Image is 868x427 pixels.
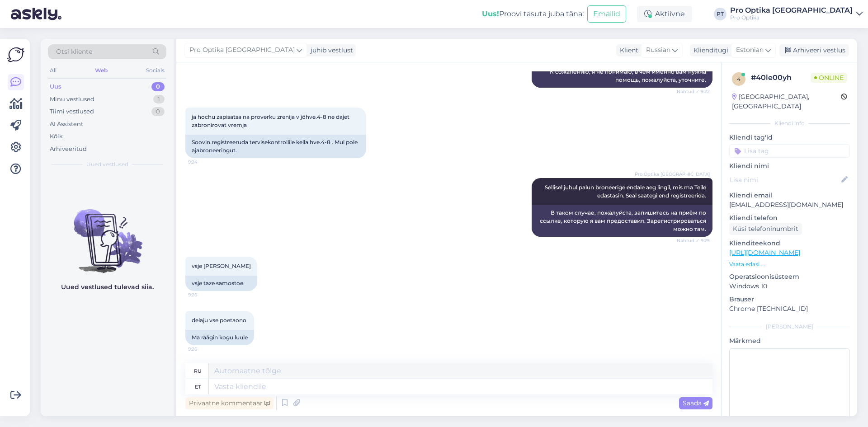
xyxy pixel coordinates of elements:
span: Nähtud ✓ 9:25 [676,237,710,244]
div: 1 [153,95,165,104]
div: juhib vestlust [307,46,353,55]
span: Nähtud ✓ 9:22 [676,88,710,95]
div: Pro Optika [730,14,853,21]
div: Kliendi info [729,119,850,127]
div: Socials [144,65,166,76]
div: AI Assistent [50,120,83,129]
div: Minu vestlused [50,95,94,104]
div: Uus [50,82,61,91]
p: Kliendi nimi [729,161,850,171]
input: Lisa nimi [730,175,840,185]
div: Soovin registreeruda tervisekontrollile kella hve.4-8 . Mul pole ajabroneeringut. [185,135,366,158]
span: Otsi kliente [56,47,92,56]
span: Estonian [736,45,764,55]
img: No chats [41,193,174,274]
span: 4 [737,75,741,82]
input: Lisa tag [729,144,850,158]
p: Klienditeekond [729,239,850,248]
div: Privaatne kommentaar [185,397,274,409]
span: delaju vse poetaono [192,317,246,324]
img: Askly Logo [7,46,24,63]
span: Sellisel juhul palun broneerige endale aeg lingil, mis ma Teile edastasin. Seal saategi end regis... [545,184,708,199]
div: Arhiveeri vestlus [779,44,849,56]
div: Arhiveeritud [50,145,87,154]
p: Märkmed [729,336,850,346]
p: Kliendi tag'id [729,133,850,142]
div: В таком случае, пожалуйста, запишитесь на приём по ссылке, которую я вам предоставил. Зарегистрир... [532,205,712,237]
div: et [195,379,201,394]
span: 9:24 [188,159,222,165]
div: Pro Optika [GEOGRAPHIC_DATA] [730,7,853,14]
button: Emailid [587,5,626,23]
span: 9:26 [188,346,222,352]
span: Russian [646,45,670,55]
div: 0 [151,107,165,116]
p: Kliendi telefon [729,213,850,223]
div: [GEOGRAPHIC_DATA], [GEOGRAPHIC_DATA] [732,92,841,111]
div: Klient [616,46,638,55]
a: [URL][DOMAIN_NAME] [729,249,800,257]
div: vsje taze samostoe [185,276,257,291]
p: Windows 10 [729,282,850,291]
div: Küsi telefoninumbrit [729,223,802,235]
span: Uued vestlused [86,160,128,169]
div: Kõik [50,132,63,141]
div: [PERSON_NAME] [729,323,850,331]
p: Vaata edasi ... [729,260,850,268]
div: ru [194,363,202,379]
div: Tiimi vestlused [50,107,94,116]
div: Ma räägin kogu luule [185,330,254,345]
div: # 40le00yh [751,72,811,83]
p: Uued vestlused tulevad siia. [61,282,154,292]
p: Operatsioonisüsteem [729,272,850,282]
div: PT [714,8,726,20]
div: 0 [151,82,165,91]
div: Web [93,65,109,76]
div: К сожалению, я не понимаю, в чем именно вам нужна помощь, пожалуйста, уточните. [532,64,712,88]
div: Klienditugi [690,46,728,55]
span: Online [811,73,847,83]
p: Kliendi email [729,191,850,200]
p: Chrome [TECHNICAL_ID] [729,304,850,314]
div: All [48,65,58,76]
span: Saada [683,399,709,407]
p: Brauser [729,295,850,304]
p: [EMAIL_ADDRESS][DOMAIN_NAME] [729,200,850,210]
span: Pro Optika [GEOGRAPHIC_DATA] [635,171,710,178]
a: Pro Optika [GEOGRAPHIC_DATA]Pro Optika [730,7,863,21]
b: Uus! [482,9,499,18]
div: Aktiivne [637,6,692,22]
span: 9:26 [188,291,222,298]
span: Pro Optika [GEOGRAPHIC_DATA] [189,45,295,55]
span: ja hochu zapisatsa na proverku zrenija v jõhve.4-8 ne dajet zabronirovat vremja [192,113,351,128]
div: Proovi tasuta juba täna: [482,9,584,19]
span: vsje [PERSON_NAME] [192,263,251,269]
